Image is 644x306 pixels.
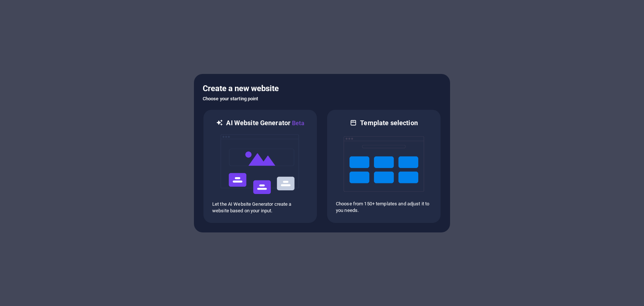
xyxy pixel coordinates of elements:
[212,201,308,214] p: Let the AI Website Generator create a website based on your input.
[360,119,418,127] h6: Template selection
[326,109,441,224] div: Template selectionChoose from 150+ templates and adjust it to you needs.
[220,128,300,201] img: ai
[291,120,304,127] span: Beta
[203,94,441,103] h6: Choose your starting point
[203,109,318,224] div: AI Website GeneratorBetaaiLet the AI Website Generator create a website based on your input.
[203,83,441,94] h5: Create a new website
[226,119,304,128] h6: AI Website Generator
[336,201,432,214] p: Choose from 150+ templates and adjust it to you needs.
